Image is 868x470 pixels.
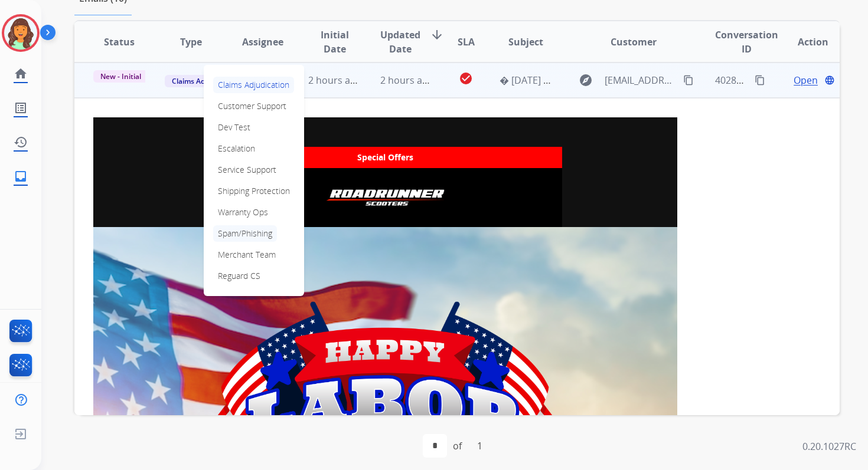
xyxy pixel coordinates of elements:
[180,35,202,49] span: Type
[4,17,37,50] img: avatar
[453,439,462,453] div: of
[213,98,291,114] p: Customer Support
[357,152,413,163] a: Special Offers
[104,35,135,49] span: Status
[308,74,361,87] span: 2 hours ago
[458,35,475,49] span: SLA
[213,246,280,263] p: Merchant Team
[165,75,246,87] span: Claims Adjudication
[768,21,840,63] th: Action
[14,67,28,81] mat-icon: home
[468,434,492,458] div: 1
[715,28,778,56] span: Conversation ID
[459,71,473,86] mat-icon: check_circle
[14,101,28,115] mat-icon: list_alt
[213,77,294,93] p: Claims Adjudication
[93,70,148,83] span: New - Initial
[500,74,654,87] span: � [DATE] Weekend Sale is here! 🛴
[14,135,28,149] mat-icon: history
[380,28,420,56] span: Updated Date
[605,73,677,87] span: [EMAIL_ADDRESS][DOMAIN_NAME]
[213,140,260,157] p: Escalation
[213,225,277,242] p: Spam/Phishing
[213,119,255,136] p: Dev Test
[14,169,28,183] mat-icon: inbox
[683,75,694,86] mat-icon: content_copy
[824,75,835,86] mat-icon: language
[508,35,543,49] span: Subject
[579,73,593,87] mat-icon: explore
[430,28,444,42] mat-icon: arrow_downward
[213,204,273,221] p: Warranty Ops
[213,162,281,178] p: Service Support
[213,183,295,199] p: Shipping Protection
[755,75,765,86] mat-icon: content_copy
[242,35,283,49] span: Assignee
[802,439,856,463] p: 0.20.1027RC
[611,35,657,49] span: Customer
[213,268,265,284] p: Reguard CS
[794,73,818,87] span: Open
[308,28,360,56] span: Initial Date
[319,180,452,215] img: e6f02655-9cc6-4917-bee4-cabdcb27934c.png
[380,74,433,87] span: 2 hours ago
